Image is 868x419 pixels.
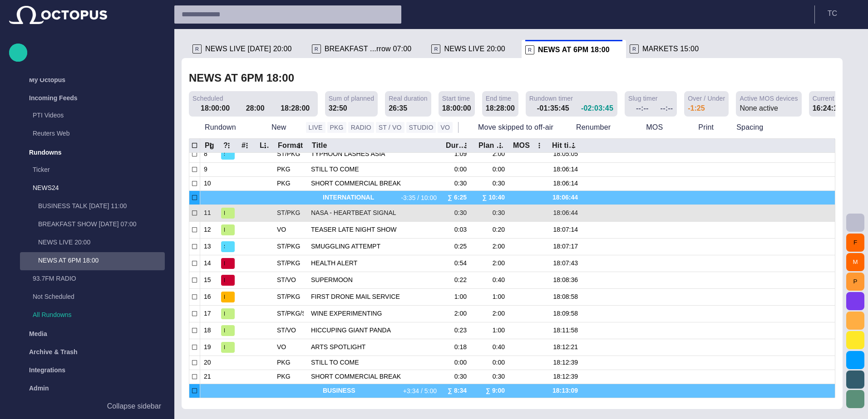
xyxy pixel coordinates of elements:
[513,141,530,150] div: MOS
[325,44,412,54] span: BREAKFAST ...rrow 07:00
[348,122,374,133] button: RADIO
[533,139,546,152] button: MOS column menu
[277,343,286,351] div: VO
[478,225,505,234] div: 0:20
[442,103,471,114] div: 18:00:00
[224,326,225,335] span: R
[311,272,438,288] div: SUPERMOON
[454,292,470,301] div: 1:00
[204,309,215,318] div: 17
[551,165,578,174] div: 18:06:14
[402,386,438,395] span: +3:34 / 5:00
[29,329,47,338] p: Media
[311,370,438,384] div: SHORT COMMERCIAL BREAK
[311,259,438,268] span: HEALTH ALERT
[29,384,49,393] p: Admin
[15,270,165,288] div: 93.7FM RADIO
[33,129,165,138] p: Reuters Web
[311,179,438,188] span: SHORT COMMERCIAL BREAK
[486,103,515,114] div: 18:28:00
[9,397,165,415] button: Collapse sidebar
[454,343,470,351] div: 0:18
[281,103,314,114] div: 18:28:00
[486,94,512,103] span: End time
[454,276,470,284] div: 0:22
[311,163,438,176] div: STILL TO COME
[454,326,470,335] div: 0:23
[311,225,438,234] span: TEASER LATE NIGHT SHOW
[20,234,165,252] div: NEWS LIVE 20:00
[259,139,271,152] button: Lck column menu
[20,252,165,270] div: NEWS AT 6PM 18:00
[311,289,438,305] div: FIRST DRONE MAIL SERVICE
[323,384,399,398] span: BUSINESS
[311,372,438,381] span: SHORT COMMERCIAL BREAK
[38,256,165,265] p: NEWS AT 6PM 18:00
[204,292,215,301] div: 16
[277,150,300,158] div: ST/PKG
[312,141,327,150] div: Title
[256,119,302,136] button: New
[846,253,864,271] button: M
[189,72,294,84] h2: NEWS AT 6PM 18:00
[329,94,374,103] span: Sum of planned
[311,191,396,205] div: INTERNATIONAL
[628,94,658,103] span: Slug timer
[204,242,215,251] div: 13
[551,276,578,284] div: 18:08:36
[204,372,215,381] div: 21
[376,122,404,133] button: ST / VO
[311,358,438,367] span: STILL TO COME
[204,139,217,152] button: Pg column menu
[20,198,165,216] div: BUSINESS TALK [DATE] 11:00
[720,119,779,136] button: Spacing
[846,234,864,252] button: F
[221,272,235,288] button: N
[204,276,215,284] div: 15
[311,384,399,398] div: BUSINESS
[478,309,505,318] div: 2:00
[224,209,225,218] span: R
[278,141,303,150] div: Format
[682,119,717,136] button: Print
[38,238,165,247] p: NEWS LIVE 20:00
[311,209,438,217] span: NASA - HEARTBEAT SIGNAL
[552,141,577,150] div: Hit time
[311,276,438,284] span: SUPERMOON
[192,94,223,103] span: Scheduled
[224,292,225,302] span: M
[551,179,578,188] div: 18:06:14
[454,225,470,234] div: 0:03
[311,326,438,335] span: HICCUPING GIANT PANDA
[478,242,505,251] div: 2:00
[204,150,215,158] div: 8
[529,94,573,103] span: Rundown timer
[459,139,472,152] button: Duration column menu
[454,179,470,188] div: 0:30
[454,259,470,268] div: 0:54
[223,141,228,150] div: ?
[277,209,300,217] div: ST/PKG
[204,225,215,234] div: 12
[33,274,165,283] p: 93.7FM RADIO
[221,255,235,272] button: N
[551,384,578,398] div: 18:13:09
[478,358,505,367] div: 0:00
[551,372,578,381] div: 18:12:39
[204,343,215,351] div: 19
[820,5,863,22] button: TC
[454,309,470,318] div: 2:00
[551,242,578,251] div: 18:07:17
[329,103,347,114] div: 32:50
[454,242,470,251] div: 0:25
[560,119,626,136] button: Renumber
[15,125,165,143] div: Reuters Web
[438,122,453,133] button: VO
[312,44,321,54] p: R
[444,44,505,54] span: NEWS LIVE 20:00
[494,139,507,152] button: Plan dur column menu
[478,150,505,158] div: 2:00
[201,103,234,114] div: 18:00:00
[224,259,225,268] span: N
[222,139,235,152] button: ? column menu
